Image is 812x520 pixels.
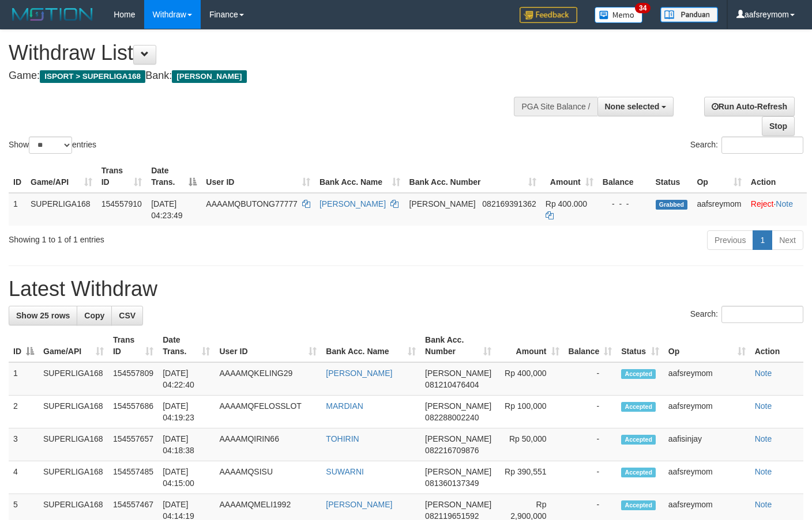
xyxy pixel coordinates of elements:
td: - [564,362,617,396]
a: Note [755,500,772,509]
th: Amount: activate to sort column ascending [541,160,598,193]
th: Bank Acc. Number: activate to sort column ascending [405,160,541,193]
a: Reject [751,199,774,208]
a: [PERSON_NAME] [326,500,392,509]
span: [DATE] 04:23:49 [151,199,183,220]
input: Search: [721,306,803,323]
label: Show entries [9,136,96,154]
td: AAAAMQFELOSSLOT [215,396,321,428]
span: 154557910 [101,199,142,208]
a: MARDIAN [326,401,363,411]
span: Accepted [621,500,656,510]
span: [PERSON_NAME] [425,500,491,509]
td: aafsreymom [664,396,750,428]
a: 1 [753,230,772,250]
th: Date Trans.: activate to sort column descending [146,160,201,193]
td: 1 [9,193,26,226]
td: 3 [9,428,39,461]
span: [PERSON_NAME] [425,401,491,411]
th: Bank Acc. Number: activate to sort column ascending [420,329,496,362]
a: Note [755,467,772,476]
a: TOHIRIN [326,434,359,443]
th: Status [651,160,693,193]
td: SUPERLIGA168 [39,461,108,494]
a: Show 25 rows [9,306,77,325]
span: AAAAMQBUTONG77777 [206,199,297,208]
span: Copy 081360137349 to clipboard [425,479,479,488]
td: 154557485 [108,461,158,494]
span: Copy 082288002240 to clipboard [425,413,479,422]
td: Rp 400,000 [496,362,563,396]
td: aafisinjay [664,428,750,461]
input: Search: [721,136,803,154]
td: - [564,396,617,428]
td: aafsreymom [664,362,750,396]
span: Show 25 rows [16,311,70,320]
th: Bank Acc. Name: activate to sort column ascending [321,329,420,362]
a: [PERSON_NAME] [326,369,392,378]
span: Grabbed [656,200,688,210]
a: CSV [111,306,143,325]
a: SUWARNI [326,467,364,476]
td: 1 [9,362,39,396]
span: Rp 400.000 [546,199,587,208]
td: 2 [9,396,39,428]
th: Game/API: activate to sort column ascending [39,329,108,362]
button: None selected [597,97,674,116]
span: [PERSON_NAME] [172,70,246,83]
h1: Withdraw List [9,41,530,64]
td: 154557686 [108,396,158,428]
span: [PERSON_NAME] [425,369,491,378]
td: - [564,428,617,461]
td: Rp 100,000 [496,396,563,428]
label: Search: [690,306,803,323]
a: Previous [707,230,753,250]
td: SUPERLIGA168 [39,396,108,428]
select: Showentries [29,136,72,154]
div: Showing 1 to 1 of 1 entries [9,229,330,245]
h1: Latest Withdraw [9,278,803,301]
td: SUPERLIGA168 [39,362,108,396]
a: Run Auto-Refresh [704,97,795,116]
th: Action [750,329,803,362]
th: Bank Acc. Name: activate to sort column ascending [315,160,405,193]
span: Accepted [621,468,656,477]
a: Note [755,434,772,443]
img: Button%20Memo.svg [595,7,643,23]
span: 34 [635,3,651,13]
td: [DATE] 04:22:40 [158,362,215,396]
th: Trans ID: activate to sort column ascending [97,160,146,193]
span: ISPORT > SUPERLIGA168 [40,70,145,83]
td: - [564,461,617,494]
div: - - - [603,198,646,210]
th: User ID: activate to sort column ascending [215,329,321,362]
a: Stop [762,116,795,136]
td: SUPERLIGA168 [39,428,108,461]
label: Search: [690,136,803,154]
th: Date Trans.: activate to sort column ascending [158,329,215,362]
th: Op: activate to sort column ascending [664,329,750,362]
td: SUPERLIGA168 [26,193,97,226]
a: Note [776,199,793,208]
td: Rp 50,000 [496,428,563,461]
th: Op: activate to sort column ascending [692,160,746,193]
th: Game/API: activate to sort column ascending [26,160,97,193]
span: Accepted [621,369,656,379]
th: User ID: activate to sort column ascending [201,160,315,193]
td: AAAAMQIRIN66 [215,428,321,461]
td: 154557809 [108,362,158,396]
span: [PERSON_NAME] [425,467,491,476]
td: AAAAMQSISU [215,461,321,494]
td: · [746,193,807,226]
th: Action [746,160,807,193]
a: Note [755,401,772,411]
span: Copy 082216709876 to clipboard [425,446,479,455]
span: Copy [84,311,104,320]
th: Balance [598,160,651,193]
img: MOTION_logo.png [9,6,96,23]
span: None selected [605,102,660,111]
td: [DATE] 04:18:38 [158,428,215,461]
td: Rp 390,551 [496,461,563,494]
th: Status: activate to sort column ascending [616,329,663,362]
td: aafsreymom [692,193,746,226]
